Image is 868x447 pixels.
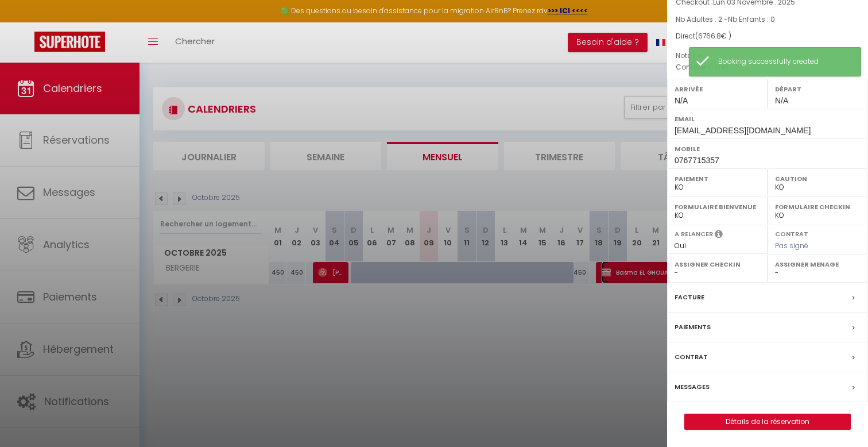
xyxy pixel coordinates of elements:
span: 0767715357 [675,156,719,165]
label: Messages [675,381,710,393]
label: Contrat [775,229,808,237]
label: Assigner Checkin [675,259,760,270]
span: Nb Enfants : 0 [728,14,775,24]
i: Sélectionner OUI si vous souhaiter envoyer les séquences de messages post-checkout [715,229,723,242]
button: Détails de la réservation [684,414,851,430]
p: Commentaires : [676,61,859,73]
label: A relancer [675,229,713,239]
a: Détails de la réservation [685,414,850,429]
label: Arrivée [675,83,760,95]
label: Formulaire Bienvenue [675,201,760,213]
span: ( € ) [695,31,731,41]
label: Assigner Menage [775,259,861,270]
label: Caution [775,173,861,184]
span: N/A [775,96,788,105]
label: Facture [675,291,704,303]
span: Nb Adultes : 2 - [676,14,775,24]
span: 6766.8 [698,31,721,41]
label: Formulaire Checkin [775,201,861,213]
div: Direct [676,31,859,42]
p: Notes : [676,50,859,61]
label: Email [675,113,861,125]
span: Pas signé [775,241,808,251]
span: [EMAIL_ADDRESS][DOMAIN_NAME] [675,126,811,135]
div: Booking successfully created [718,56,849,67]
label: Paiements [675,321,711,333]
label: Mobile [675,143,861,155]
label: Contrat [675,351,708,363]
label: Départ [775,83,861,95]
span: N/A [675,96,688,105]
label: Paiement [675,173,760,184]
